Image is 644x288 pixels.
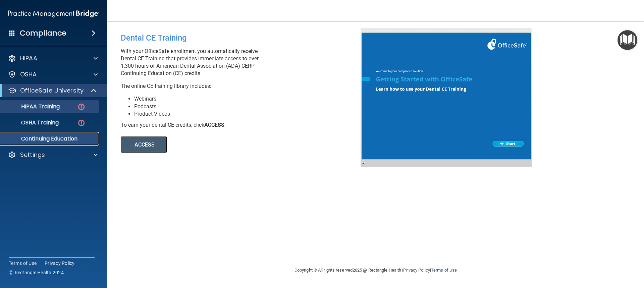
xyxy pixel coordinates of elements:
a: Privacy Policy [45,260,75,267]
a: OfficeSafe University [8,87,97,95]
div: Dental CE Training [121,28,366,48]
a: Settings [8,151,98,159]
img: danger-circle.6113f641.png [77,119,86,127]
p: The online CE training library includes: [121,82,366,90]
p: With your OfficeSafe enrollment you automatically receive Dental CE Training that provides immedi... [121,48,366,77]
a: OSHA [8,70,98,78]
button: Open Resource Center [618,30,637,50]
li: Product Videos [134,110,366,118]
p: Settings [20,151,45,159]
div: To earn your dental CE credits, click . [121,121,366,129]
a: Terms of Use [431,268,457,273]
li: Podcasts [134,103,366,110]
p: HIPAA Training [4,103,60,110]
a: Terms of Use [9,260,37,267]
h4: Compliance [20,28,66,38]
img: danger-circle.6113f641.png [77,103,86,111]
a: HIPAA [8,54,98,62]
p: HIPAA [20,54,37,62]
a: Privacy Policy [403,268,430,273]
img: PMB logo [8,7,99,20]
p: OfficeSafe University [20,87,84,95]
p: OSHA Training [4,119,59,126]
span: Ⓒ Rectangle Health 2024 [9,269,64,276]
button: ACCESS [121,136,167,153]
b: ACCESS [204,122,224,128]
p: OSHA [20,70,37,78]
p: Continuing Education [4,135,96,142]
div: Copyright © All rights reserved 2025 @ Rectangle Health | | [253,260,498,281]
a: ACCESS [121,142,304,148]
li: Webinars [134,95,366,103]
